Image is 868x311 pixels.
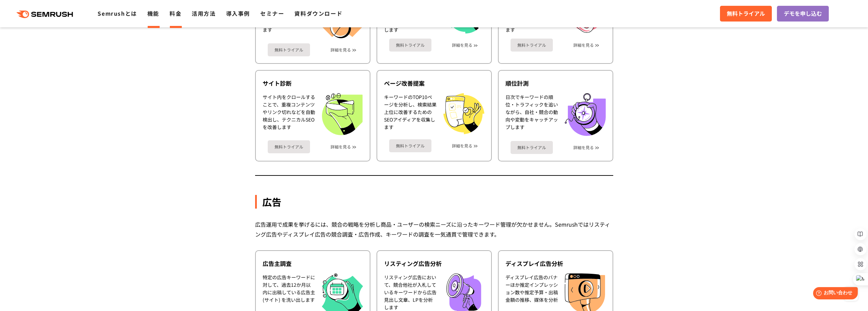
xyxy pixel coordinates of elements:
[268,140,310,153] a: 無料トライアル
[260,9,284,17] a: セミナー
[384,93,437,134] div: キーワードのTOP10ページを分析し、検索結果上位に改善するためのSEOアイディアを収集します
[389,39,431,52] a: 無料トライアル
[727,9,765,18] span: 無料トライアル
[192,9,216,17] a: 活用方法
[255,220,613,239] div: 広告運用で成果を挙げるには、競合の戦略を分析し商品・ユーザーの検索ニーズに沿ったキーワード管理が欠かせません。Semrushではリスティング広告やディスプレイ広告の競合調査・広告作成、キーワード...
[443,93,484,134] img: ページ改善提案
[98,9,137,17] a: Semrushとは
[573,43,594,47] a: 詳細を見る
[255,195,613,209] div: 広告
[170,9,181,17] a: 料金
[330,47,351,52] a: 詳細を見る
[505,93,558,136] div: 日次でキーワードの順位・トラフィックを追いながら、自社・競合の動向や変動をキャッチアップします
[573,145,594,150] a: 詳細を見る
[720,6,772,22] a: 無料トライアル
[511,141,553,154] a: 無料トライアル
[384,79,484,87] div: ページ改善提案
[505,259,606,268] div: ディスプレイ広告分析
[784,9,822,18] span: デモを申し込む
[147,9,159,17] a: 機能
[452,43,472,47] a: 詳細を見る
[384,259,484,268] div: リスティング広告分析
[511,39,553,52] a: 無料トライアル
[322,93,363,135] img: サイト診断
[294,9,342,17] a: 資料ダウンロード
[505,79,606,87] div: 順位計測
[565,93,606,136] img: 順位計測
[263,259,363,268] div: 広告主調査
[807,284,860,303] iframe: Help widget launcher
[263,93,315,135] div: サイト内をクロールすることで、重複コンテンツやリンク切れなどを自動検出し、テクニカルSEOを改善します
[452,143,472,148] a: 詳細を見る
[777,6,829,22] a: デモを申し込む
[268,43,310,56] a: 無料トライアル
[330,144,351,149] a: 詳細を見る
[226,9,250,17] a: 導入事例
[389,139,431,152] a: 無料トライアル
[263,79,363,87] div: サイト診断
